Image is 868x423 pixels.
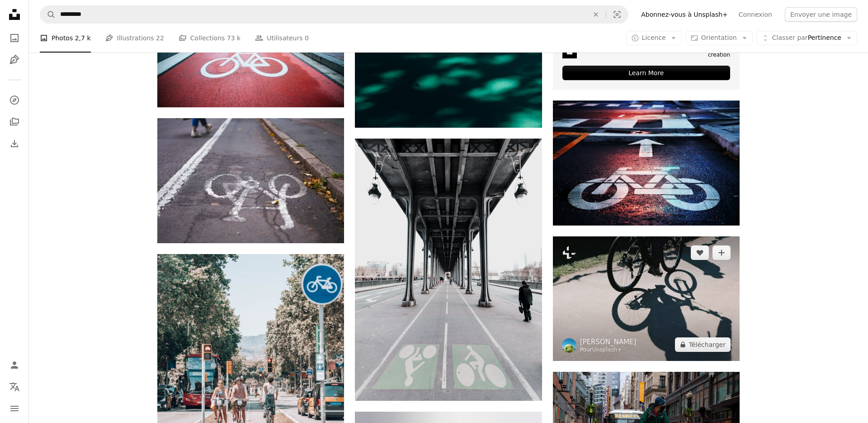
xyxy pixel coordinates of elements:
[772,34,841,43] span: Pertinence
[712,245,731,260] button: Ajouter à la collection
[701,34,737,41] span: Orientation
[5,91,24,109] a: Explorer
[580,337,637,346] a: [PERSON_NAME]
[255,24,309,53] a: Utilisateurs 0
[5,135,24,153] a: Historique de téléchargement
[580,346,637,354] div: Pour
[562,66,730,80] div: Learn More
[562,338,576,353] img: Accéder au profil de Nick Page
[691,245,709,260] button: J’aime
[157,367,344,375] a: cyclistes descendant la rue
[553,101,740,225] img: piste cyclable
[553,236,740,361] img: Un homme sur un trottoir à vélo
[156,33,164,43] span: 22
[675,337,731,352] button: Télécharger
[40,5,628,24] form: Rechercher des visuels sur tout le site
[305,33,309,43] span: 0
[40,6,56,23] button: Rechercher sur Unsplash
[355,265,542,274] a: personne marchant le long d’une piste cyclable
[785,7,857,22] button: Envoyer une image
[5,378,24,396] button: Langue
[733,7,778,22] a: Connexion
[586,6,606,23] button: Effacer
[553,294,740,303] a: Un homme sur un trottoir à vélo
[772,34,808,41] span: Classer par
[5,399,24,418] button: Menu
[5,51,24,69] a: Illustrations
[626,31,682,45] button: Licence
[553,159,740,167] a: piste cyclable
[179,24,241,53] a: Collections 73 k
[227,33,241,43] span: 73 k
[642,34,666,41] span: Licence
[5,113,24,131] a: Collections
[606,6,628,23] button: Recherche de visuels
[157,176,344,184] a: personne en jeans bleus marchant sur la voie piétonne pendant la journée
[636,7,733,22] a: Abonnez-vous à Unsplash+
[685,31,753,45] button: Orientation
[592,346,622,353] a: Unsplash+
[5,29,24,47] a: Photos
[355,139,542,401] img: personne marchant le long d’une piste cyclable
[5,5,24,25] a: Accueil — Unsplash
[105,24,164,53] a: Illustrations 22
[157,118,344,243] img: personne en jeans bleus marchant sur la voie piétonne pendant la journée
[5,356,24,374] a: Connexion / S’inscrire
[756,31,857,45] button: Classer parPertinence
